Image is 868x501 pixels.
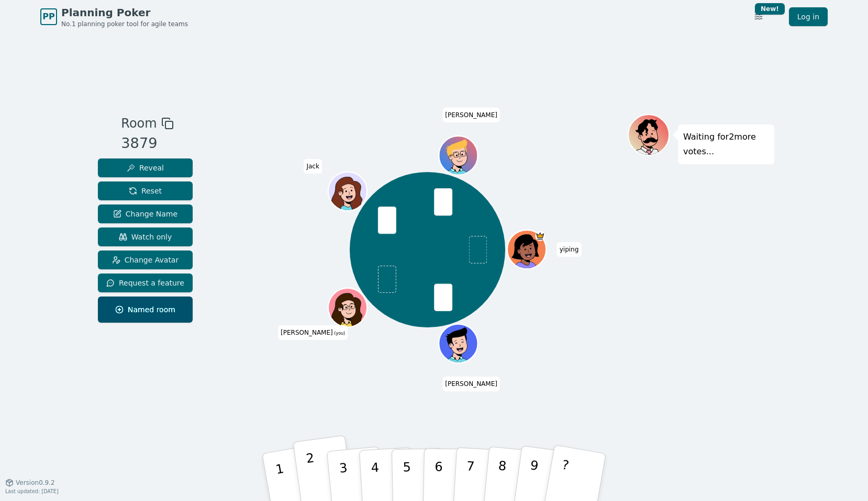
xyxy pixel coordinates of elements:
[113,209,177,219] span: Change Name
[129,186,162,196] span: Reset
[304,159,321,174] span: Click to change your name
[333,331,346,336] span: (you)
[98,227,193,246] button: Watch only
[121,133,173,154] div: 3879
[106,278,184,288] span: Request a feature
[119,232,172,242] span: Watch only
[98,158,193,177] button: Reveal
[442,377,500,392] span: Click to change your name
[329,290,366,326] button: Click to change your avatar
[557,242,582,257] span: Click to change your name
[61,5,188,20] span: Planning Poker
[98,181,193,200] button: Reset
[5,488,59,494] span: Last updated: [DATE]
[535,231,545,241] span: yiping is the host
[749,7,768,26] button: New!
[98,204,193,223] button: Change Name
[98,297,193,323] button: Named room
[115,304,175,315] span: Named room
[127,163,164,173] span: Reveal
[278,325,348,340] span: Click to change your name
[98,251,193,269] button: Change Avatar
[442,108,500,122] span: Click to change your name
[789,7,828,26] a: Log in
[98,274,193,292] button: Request a feature
[61,20,188,28] span: No.1 planning poker tool for agile teams
[683,130,769,159] p: Waiting for 2 more votes...
[42,10,54,23] span: PP
[112,255,179,265] span: Change Avatar
[16,479,55,487] span: Version 0.9.2
[121,114,157,133] span: Room
[755,3,785,15] div: New!
[40,5,188,28] a: PPPlanning PokerNo.1 planning poker tool for agile teams
[5,479,55,487] button: Version0.9.2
